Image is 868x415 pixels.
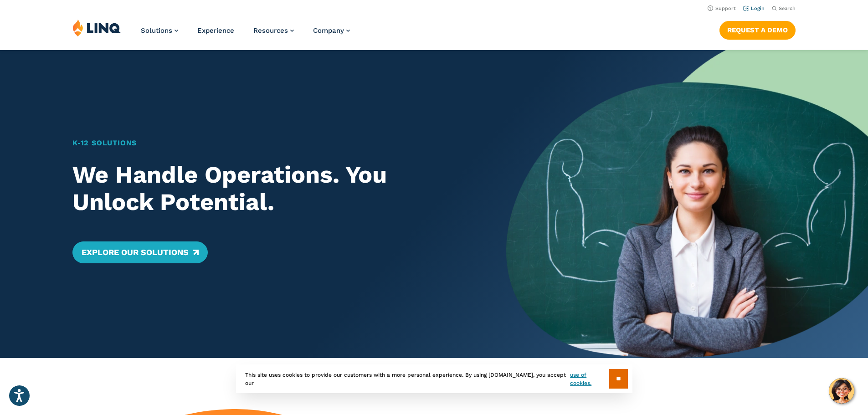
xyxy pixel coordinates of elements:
div: This site uses cookies to provide our customers with a more personal experience. By using [DOMAIN... [236,364,632,393]
a: Company [313,26,350,35]
span: Company [313,26,344,35]
img: LINQ | K‑12 Software [72,19,121,36]
h1: K‑12 Solutions [72,138,471,149]
span: Search [779,5,796,11]
img: Home Banner [506,50,868,358]
button: Hello, have a question? Let’s chat. [829,378,854,404]
nav: Primary Navigation [141,19,350,49]
span: Solutions [141,26,172,35]
a: Resources [253,26,294,35]
a: use of cookies. [570,371,609,387]
h2: We Handle Operations. You Unlock Potential. [72,161,471,216]
a: Request a Demo [719,21,796,39]
a: Solutions [141,26,178,35]
nav: Button Navigation [719,19,796,39]
a: Login [743,5,765,11]
button: Open Search Bar [772,5,796,12]
a: Support [708,5,736,11]
a: Explore Our Solutions [72,241,208,263]
a: Experience [197,26,234,35]
span: Resources [253,26,288,35]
